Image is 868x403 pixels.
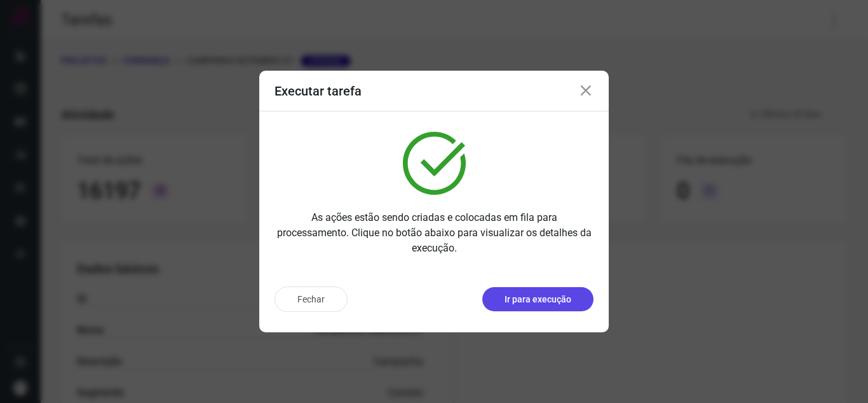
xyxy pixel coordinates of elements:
button: Ir para execução [482,287,593,311]
p: Ir para execução [505,293,571,306]
p: As ações estão sendo criadas e colocadas em fila para processamento. Clique no botão abaixo para ... [275,210,593,256]
h3: Executar tarefa [275,83,362,99]
button: Fechar [275,286,348,312]
img: verified.svg [403,132,466,195]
